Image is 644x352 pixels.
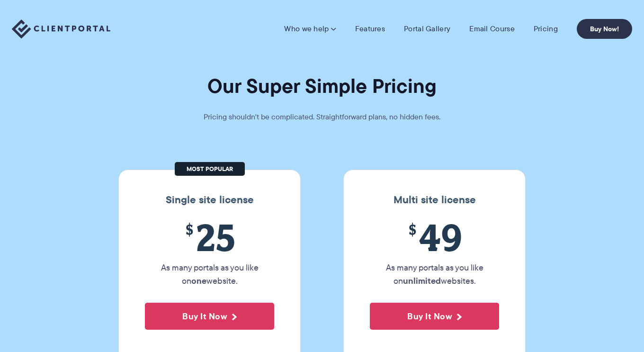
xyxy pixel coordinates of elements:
[370,303,499,330] button: Buy It Now
[577,19,632,39] a: Buy Now!
[534,24,558,34] a: Pricing
[370,216,499,259] span: 49
[403,274,441,287] strong: unlimited
[353,194,516,206] h3: Multi site license
[191,274,206,287] strong: one
[370,261,499,288] p: As many portals as you like on websites.
[284,24,336,34] a: Who we help
[145,261,274,288] p: As many portals as you like on website.
[145,216,274,259] span: 25
[404,24,450,34] a: Portal Gallery
[180,110,464,124] p: Pricing shouldn't be complicated. Straightforward plans, no hidden fees.
[355,24,385,34] a: Features
[145,303,274,330] button: Buy It Now
[128,194,291,206] h3: Single site license
[469,24,515,34] a: Email Course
